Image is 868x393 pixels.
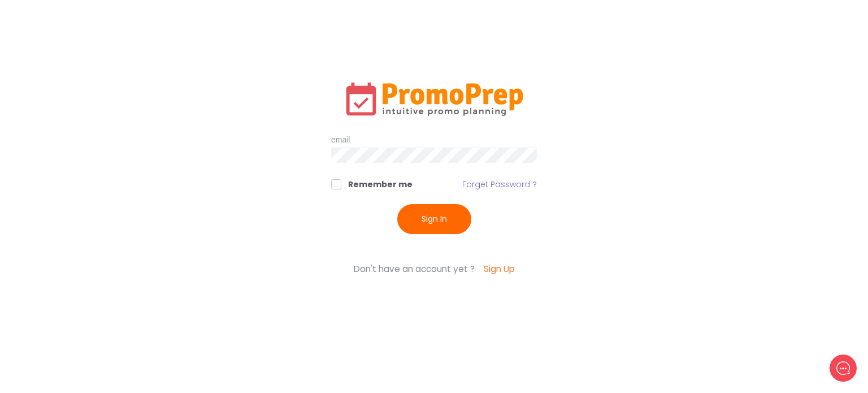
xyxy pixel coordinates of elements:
[94,320,143,327] span: We run on Gist
[331,133,537,148] input: Email
[17,75,209,93] h2: What can we do to help?
[397,204,471,234] button: Sign In
[73,120,136,129] span: New conversation
[830,355,857,382] iframe: gist-messenger-bubble-iframe
[354,263,475,275] span: Don't have an account yet ?
[344,79,524,117] img: promo-prep-logo.png
[462,179,537,191] a: Forget Password ?
[331,179,413,191] label: Remember me
[484,262,515,275] a: Sign Up
[18,114,209,136] button: New conversation
[17,55,209,73] h1: Hello !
